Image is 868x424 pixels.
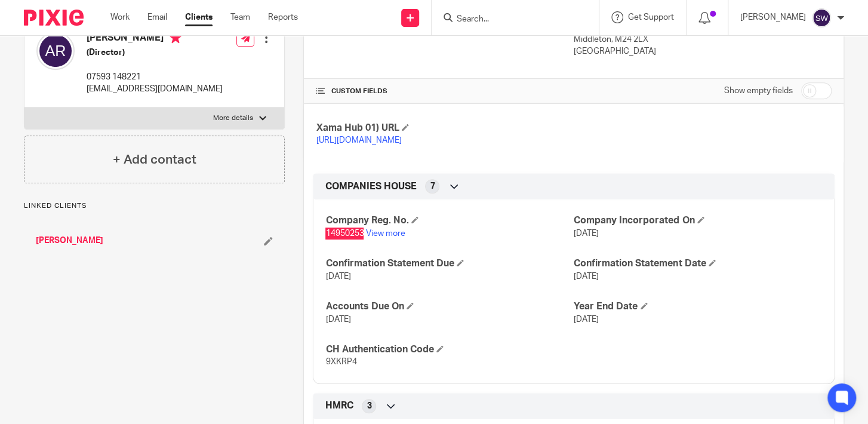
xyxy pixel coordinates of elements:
[628,13,674,21] span: Get Support
[325,343,574,356] h4: CH Authentication Code
[213,113,253,123] p: More details
[574,257,822,270] h4: Confirmation Statement Date
[268,11,298,23] a: Reports
[365,229,405,238] a: View more
[325,300,574,313] h4: Accounts Due On
[316,136,401,145] a: [URL][DOMAIN_NAME]
[110,11,130,23] a: Work
[87,47,223,59] h5: (Director)
[325,315,350,324] span: [DATE]
[574,300,822,313] h4: Year End Date
[325,229,364,238] span: 14950253
[113,150,196,169] h4: + Add contact
[574,272,599,281] span: [DATE]
[574,33,832,45] p: Middleton, M24 2LX
[325,257,574,270] h4: Confirmation Statement Due
[740,11,806,23] p: [PERSON_NAME]
[325,358,356,366] span: 9XKRP4
[87,71,223,83] p: 07593 148221
[185,11,213,23] a: Clients
[325,180,416,193] span: COMPANIES HOUSE
[170,32,181,44] i: Primary
[325,272,350,281] span: [DATE]
[574,315,599,324] span: [DATE]
[455,14,563,25] input: Search
[812,8,831,27] img: svg%3E
[36,32,75,70] img: svg%3E
[87,83,223,95] p: [EMAIL_ADDRESS][DOMAIN_NAME]
[574,214,822,227] h4: Company Incorporated On
[316,122,574,134] h4: Xama Hub 01) URL
[325,400,353,412] span: HMRC
[147,11,167,23] a: Email
[430,180,435,192] span: 7
[36,235,103,247] a: [PERSON_NAME]
[87,32,223,47] h4: [PERSON_NAME]
[230,11,250,23] a: Team
[316,87,574,96] h4: CUSTOM FIELDS
[24,10,84,26] img: Pixie
[574,45,832,57] p: [GEOGRAPHIC_DATA]
[367,400,371,412] span: 3
[724,85,793,97] label: Show empty fields
[24,201,285,211] p: Linked clients
[325,214,574,227] h4: Company Reg. No.
[574,229,599,238] span: [DATE]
